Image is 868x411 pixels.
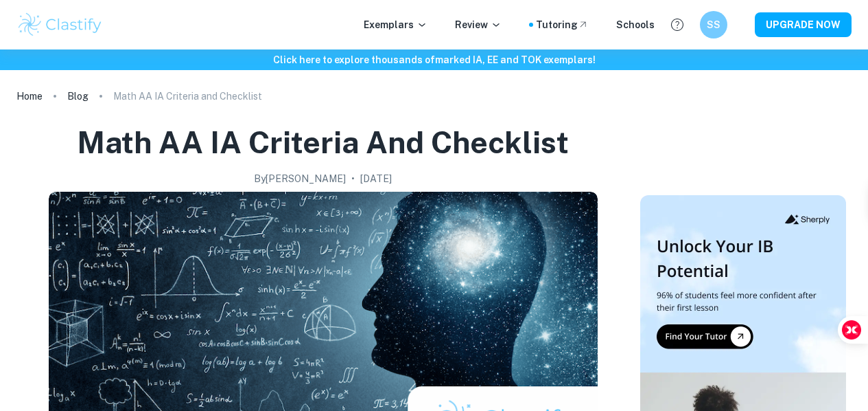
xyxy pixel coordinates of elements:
p: • [351,171,355,186]
a: Blog [67,87,89,106]
a: Home [16,87,43,106]
h2: [DATE] [360,171,392,186]
h6: Click here to explore thousands of marked IA, EE and TOK exemplars ! [3,52,865,67]
p: Review [455,17,502,32]
h2: By [PERSON_NAME] [254,171,346,186]
p: Math AA IA Criteria and Checklist [113,89,262,104]
button: UPGRADE NOW [755,12,852,37]
button: Help and Feedback [666,13,689,36]
a: Tutoring [536,17,589,32]
button: SS [700,11,727,38]
a: Schools [616,17,655,32]
h6: SS [706,17,722,32]
h1: Math AA IA Criteria and Checklist [77,122,569,163]
img: Clastify logo [16,11,104,38]
p: Exemplars [364,17,427,32]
